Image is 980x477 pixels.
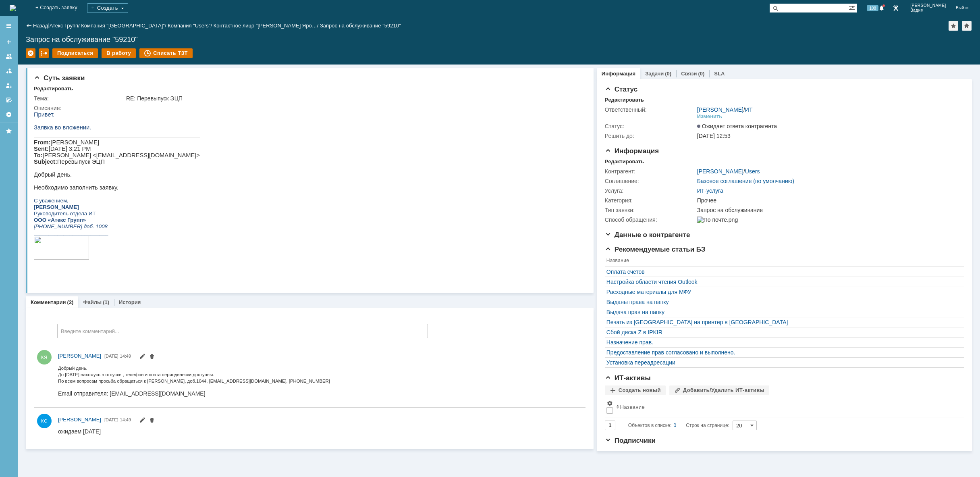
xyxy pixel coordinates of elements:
[58,417,101,423] span: [PERSON_NAME]
[891,3,901,13] a: Перейти в интерфейс администратора
[605,168,696,175] div: Контрагент:
[697,217,738,223] img: По почте.png
[605,437,656,444] span: Подписчики
[606,359,958,366] a: Установка переадресации
[606,400,613,406] span: Настройки
[214,23,320,29] div: /
[606,309,958,315] a: Выдача прав на папку
[2,108,15,121] a: Настройки
[605,147,659,155] span: Информация
[606,289,958,295] a: Расходные материалы для МФУ
[320,23,401,29] div: Запрос на обслуживание "59210"
[605,374,651,382] span: ИТ-активы
[606,319,958,325] a: Печать из [GEOGRAPHIC_DATA] на принтер в [GEOGRAPHIC_DATA]
[2,94,15,106] a: Мои согласования
[149,418,155,424] span: Удалить
[697,168,743,175] a: [PERSON_NAME]
[620,404,645,410] div: Название
[714,71,725,77] a: SLA
[605,106,696,113] div: Ответственный:
[26,35,972,44] div: Запрос на обслуживание "59210"
[10,5,16,11] img: logo
[126,95,580,102] div: RE: Перевыпуск ЭЦП
[81,23,165,29] a: Компания "[GEOGRAPHIC_DATA]"
[119,299,141,305] a: История
[214,23,317,29] a: Контактное лицо "[PERSON_NAME] Яро…
[606,349,958,356] a: Предоставление прав согласовано и выполнено.
[139,354,145,360] span: Редактировать
[606,339,958,346] a: Назначение прав.
[645,71,664,77] a: Задачи
[605,85,637,93] span: Статус
[615,398,960,417] th: Название
[58,353,101,359] span: [PERSON_NAME]
[149,354,155,360] span: Удалить
[10,5,16,11] a: Перейти на домашнюю страницу
[34,74,85,82] span: Суть заявки
[697,207,959,213] div: Запрос на обслуживание
[606,329,958,335] a: Сбой диска Z в IPKIR
[606,299,958,305] a: Выданы права на папку
[168,23,210,29] a: Компания "Users"
[745,106,753,113] a: ИТ
[139,418,145,424] span: Редактировать
[50,23,81,29] div: /
[665,71,671,77] div: (0)
[605,133,696,139] div: Решить до:
[628,421,729,430] i: Строк на странице:
[697,123,777,129] span: Ожидает ответа контрагента
[605,123,696,129] div: Статус:
[606,269,958,275] a: Оплата счетов
[104,354,118,358] span: [DATE]
[697,106,743,113] a: [PERSON_NAME]
[910,3,946,8] span: [PERSON_NAME]
[674,421,677,430] div: 0
[50,23,78,29] a: Атекс Групп
[120,354,131,358] span: 14:49
[2,65,15,77] a: Заявки в моей ответственности
[681,71,697,77] a: Связи
[605,158,644,165] div: Редактировать
[849,4,857,11] span: Расширенный поиск
[602,71,635,77] a: Информация
[39,48,49,58] div: Работа с массовостью
[605,97,644,103] div: Редактировать
[34,85,73,92] div: Редактировать
[2,35,15,48] a: Создать заявку
[745,168,760,175] a: Users
[606,279,958,285] a: Настройка области чтения Outlook
[698,71,704,77] div: (0)
[605,187,696,194] div: Услуга:
[605,207,696,213] div: Тип заявки:
[962,21,972,31] div: Сделать домашней страницей
[605,246,706,253] span: Рекомендуемые статьи БЗ
[605,197,696,204] div: Категория:
[120,417,131,422] span: 14:49
[33,23,48,29] a: Назад
[2,79,15,92] a: Мои заявки
[48,22,49,28] div: |
[628,423,671,428] span: Объектов в списке:
[31,299,66,305] a: Комментарии
[34,95,125,102] div: Тема:
[697,113,723,120] div: Изменить
[910,8,946,13] span: Вадим
[104,417,118,422] span: [DATE]
[867,5,878,11] span: 108
[697,197,959,204] div: Прочее
[605,178,696,184] div: Соглашение:
[58,416,101,424] a: [PERSON_NAME]
[2,50,15,63] a: Заявки на командах
[697,168,760,175] div: /
[67,299,74,305] div: (2)
[949,21,958,31] div: Добавить в избранное
[697,187,723,194] a: ИТ-услуга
